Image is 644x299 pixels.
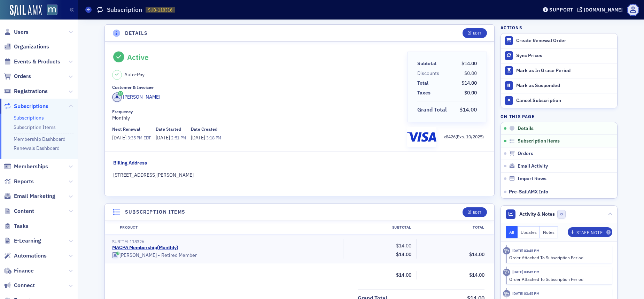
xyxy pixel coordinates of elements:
[461,80,477,86] span: $14.00
[516,83,614,89] div: Mark as Suspended
[396,251,411,258] span: $14.00
[503,290,510,297] div: Activity
[417,106,447,114] div: Grand Total
[14,28,29,36] span: Users
[14,102,48,110] span: Subscriptions
[123,93,160,101] div: [PERSON_NAME]
[469,272,484,278] span: $14.00
[112,252,338,259] div: Retired Member
[4,207,34,215] a: Content
[112,245,178,251] a: MACPA Membership(Monthly)
[509,276,608,282] div: Order Attached To Subscription Period
[463,207,487,217] button: Edit
[518,226,540,238] button: Updates
[501,93,617,108] button: Cancel Subscription
[417,60,436,67] div: Subtotal
[503,247,510,254] div: Activity
[501,63,617,78] button: Mark as In Grace Period
[518,163,548,169] span: Email Activity
[4,43,49,51] a: Organizations
[407,130,436,144] img: visa
[4,267,34,275] a: Finance
[4,58,60,66] a: Events & Products
[127,53,149,62] div: Active
[417,79,428,87] div: Total
[512,248,540,253] time: 8/15/2025 03:45 PM
[112,109,402,122] div: Monthly
[518,176,546,182] span: Import Rows
[518,125,534,132] span: Details
[627,4,639,16] span: Profile
[14,267,34,275] span: Finance
[112,127,140,132] div: Next Renewal
[4,72,31,80] a: Orders
[516,68,614,74] div: Mark as In Grace Period
[14,207,34,215] span: Content
[115,225,343,230] div: Product
[14,282,35,289] span: Connect
[42,5,57,16] a: View Homepage
[469,251,484,258] span: $14.00
[417,70,439,77] div: Discounts
[416,225,489,230] div: Total
[473,31,482,35] div: Edit
[148,7,172,13] span: SUB-118316
[4,282,35,289] a: Connect
[473,210,482,214] div: Edit
[127,135,142,140] span: 3:35 PM
[417,79,431,87] span: Total
[343,225,416,230] div: Subtotal
[417,60,439,67] span: Subtotal
[112,85,154,90] div: Customer & Invoicee
[112,109,133,114] div: Frequency
[113,159,147,167] div: Billing Address
[417,70,442,77] span: Discounts
[4,28,29,36] a: Users
[112,252,157,259] a: [PERSON_NAME]
[156,135,171,141] span: [DATE]
[4,237,41,245] a: E-Learning
[191,135,206,141] span: [DATE]
[113,171,486,179] div: [STREET_ADDRESS][PERSON_NAME]
[14,115,44,121] a: Subscriptions
[206,135,221,140] span: 3:18 PM
[4,192,55,200] a: Email Marketing
[516,38,614,44] div: Create Renewal Order
[463,28,487,38] button: Edit
[47,5,57,15] img: SailAMX
[171,135,186,140] span: 2:51 PM
[576,231,603,235] div: Staff Note
[506,226,518,238] button: All
[516,53,614,59] div: Sync Prices
[14,222,29,230] span: Tasks
[568,227,613,237] button: Staff Note
[10,5,42,16] img: SailAMX
[509,189,548,195] span: Pre-SailAMX Info
[512,269,540,274] time: 7/15/2025 03:45 PM
[125,30,148,37] h4: Details
[125,208,186,216] h4: Subscription items
[14,163,48,170] span: Memberships
[540,226,558,238] button: Notes
[461,60,477,67] span: $14.00
[396,272,411,278] span: $14.00
[14,58,60,66] span: Events & Products
[14,178,34,185] span: Reports
[14,252,47,260] span: Automations
[417,106,449,114] span: Grand Total
[124,71,145,78] span: Auto-Pay
[417,89,430,97] div: Taxes
[503,269,510,276] div: Activity
[112,92,161,102] a: [PERSON_NAME]
[501,24,522,31] h4: Actions
[191,127,217,132] div: Date Created
[464,90,477,96] span: $0.00
[4,178,34,185] a: Reports
[14,192,55,200] span: Email Marketing
[549,7,573,13] div: Support
[501,33,617,48] button: Create Renewal Order
[156,127,181,132] div: Date Started
[4,87,48,95] a: Registrations
[14,87,48,95] span: Registrations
